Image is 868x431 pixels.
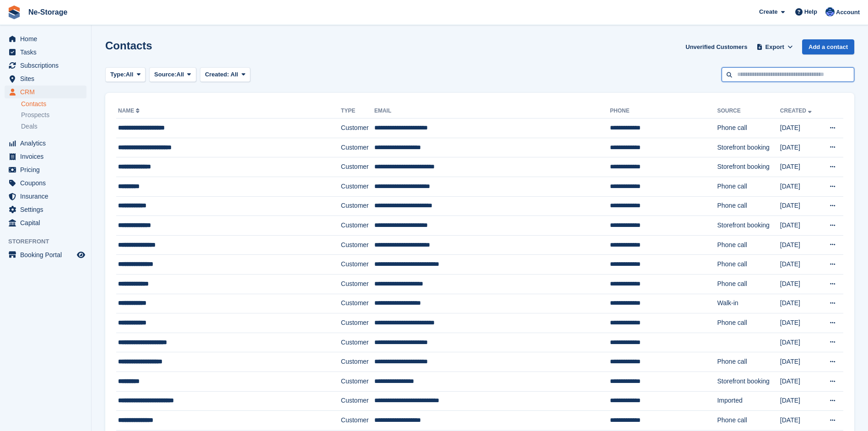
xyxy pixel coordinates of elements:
th: Email [374,104,610,119]
span: All [126,70,134,79]
span: All [177,70,184,79]
span: Pricing [20,163,75,176]
a: Preview store [75,249,86,260]
span: Capital [20,216,75,229]
td: [DATE] [780,352,820,372]
td: [DATE] [780,313,820,333]
span: Prospects [21,111,49,119]
td: Storefront booking [717,138,780,157]
td: [DATE] [780,255,820,275]
img: stora-icon-8386f47178a22dfd0bd8f6a31ec36ba5ce8667c1dd55bd0f319d3a0aa187defe.svg [7,5,21,19]
td: Phone call [717,352,780,372]
a: Contacts [21,100,86,108]
a: Created [780,108,814,114]
a: Unverified Customers [682,39,751,54]
span: CRM [20,86,75,98]
span: Create [759,7,777,16]
th: Source [717,104,780,119]
td: [DATE] [780,216,820,236]
span: Account [836,8,860,17]
td: [DATE] [780,411,820,431]
span: Source: [154,70,176,79]
td: [DATE] [780,196,820,216]
td: Phone call [717,177,780,196]
span: Storefront [8,237,91,246]
a: menu [5,72,86,85]
td: [DATE] [780,157,820,177]
span: Insurance [20,190,75,203]
span: Home [20,32,75,45]
td: Storefront booking [717,157,780,177]
a: Deals [21,122,86,131]
td: Customer [341,274,374,294]
a: menu [5,86,86,98]
a: menu [5,46,86,59]
th: Type [341,104,374,119]
a: menu [5,59,86,72]
td: [DATE] [780,294,820,313]
span: All [231,71,238,78]
a: menu [5,203,86,216]
a: menu [5,137,86,150]
td: Storefront booking [717,216,780,236]
a: Name [118,108,141,114]
h1: Contacts [105,39,152,52]
td: Customer [341,119,374,138]
a: menu [5,190,86,203]
a: menu [5,150,86,163]
a: menu [5,248,86,261]
a: Ne-Storage [25,5,71,20]
td: [DATE] [780,119,820,138]
td: Storefront booking [717,372,780,391]
a: Prospects [21,110,86,120]
td: [DATE] [780,138,820,157]
a: menu [5,177,86,189]
td: Customer [341,372,374,391]
td: Customer [341,391,374,411]
span: Tasks [20,46,75,59]
td: Customer [341,294,374,313]
td: Customer [341,216,374,236]
span: Coupons [20,177,75,189]
td: Phone call [717,235,780,255]
a: Add a contact [802,39,854,54]
span: Created: [205,71,229,78]
td: Customer [341,177,374,196]
td: Imported [717,391,780,411]
button: Type: All [105,67,146,82]
td: [DATE] [780,391,820,411]
td: Phone call [717,313,780,333]
td: Customer [341,352,374,372]
td: Customer [341,255,374,275]
td: Phone call [717,411,780,431]
td: Customer [341,157,374,177]
span: Deals [21,122,38,131]
td: [DATE] [780,333,820,352]
img: Karol Carter [825,7,835,16]
span: Analytics [20,137,75,150]
a: menu [5,163,86,176]
span: Help [804,7,817,16]
td: [DATE] [780,235,820,255]
td: Customer [341,235,374,255]
span: Invoices [20,150,75,163]
td: Phone call [717,119,780,138]
span: Settings [20,203,75,216]
td: Walk-in [717,294,780,313]
a: menu [5,216,86,229]
td: Phone call [717,196,780,216]
td: Customer [341,138,374,157]
td: Customer [341,313,374,333]
button: Created: All [200,67,250,82]
button: Export [755,39,795,54]
button: Source: All [149,67,196,82]
td: [DATE] [780,177,820,196]
td: Customer [341,196,374,216]
span: Booking Portal [20,248,75,261]
td: Customer [341,411,374,431]
td: Phone call [717,255,780,275]
td: [DATE] [780,274,820,294]
td: [DATE] [780,372,820,391]
a: menu [5,32,86,45]
td: Customer [341,333,374,352]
